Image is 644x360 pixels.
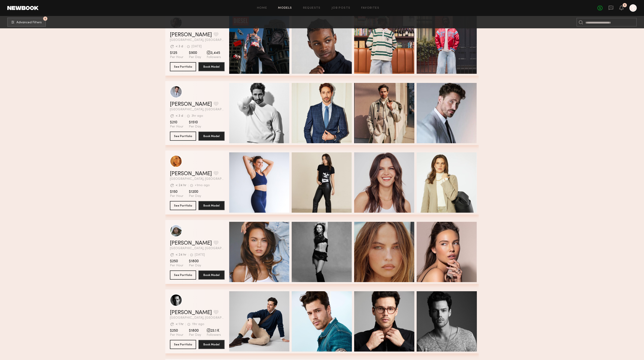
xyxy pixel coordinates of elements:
[170,201,196,210] button: See Portfolio
[189,125,201,129] span: Per Day
[170,328,183,333] span: $250
[303,7,321,10] a: Requests
[170,102,212,107] a: [PERSON_NAME]
[189,120,201,125] span: $1510
[7,18,46,27] button: 1Advanced Filters
[207,333,221,337] span: Followers
[629,4,637,12] a: S
[170,132,196,141] button: See Portfolio
[192,45,202,48] div: [DATE]
[198,340,225,349] button: Book Model
[195,253,205,257] div: [DATE]
[170,171,212,177] a: [PERSON_NAME]
[176,184,186,187] div: < 24 hr
[192,323,204,326] div: 11hr ago
[170,241,212,246] a: [PERSON_NAME]
[189,55,201,59] span: Per Day
[198,62,225,71] button: Book Model
[198,270,225,280] button: Book Model
[176,323,184,326] div: < 1 hr
[170,120,183,125] span: $210
[207,55,221,59] span: Followers
[189,190,201,194] span: $1200
[170,32,212,38] a: [PERSON_NAME]
[189,194,201,198] span: Per Day
[170,264,183,268] span: Per Hour
[170,51,183,55] span: $125
[198,132,225,141] button: Book Model
[195,184,210,187] div: +1mo ago
[170,247,225,250] span: [GEOGRAPHIC_DATA], [GEOGRAPHIC_DATA]
[170,270,196,280] button: See Portfolio
[170,177,225,181] span: [GEOGRAPHIC_DATA], [GEOGRAPHIC_DATA]
[45,18,46,20] span: 1
[170,125,183,129] span: Per Hour
[207,328,221,333] span: 23.1 K
[170,310,212,315] a: [PERSON_NAME]
[170,259,183,264] span: $250
[170,39,225,42] span: [GEOGRAPHIC_DATA], [GEOGRAPHIC_DATA]
[278,7,292,10] a: Models
[170,194,183,198] span: Per Hour
[189,51,201,55] span: $900
[176,45,183,48] div: < 3 d
[176,253,186,257] div: < 24 hr
[170,333,183,337] span: Per Hour
[189,259,201,264] span: $1800
[170,62,196,71] button: See Portfolio
[189,328,201,333] span: $1800
[170,316,225,320] span: [GEOGRAPHIC_DATA], [GEOGRAPHIC_DATA]
[16,21,42,24] span: Advanced Filters
[170,340,196,349] button: See Portfolio
[361,7,379,10] a: Favorites
[207,51,221,55] span: 3,445
[332,7,351,10] a: Job Posts
[189,333,201,337] span: Per Day
[257,7,267,10] a: Home
[170,55,183,59] span: Per Hour
[170,108,225,111] span: [GEOGRAPHIC_DATA], [GEOGRAPHIC_DATA]
[189,264,201,268] span: Per Day
[170,190,183,194] span: $150
[192,114,203,118] div: 3hr ago
[176,114,183,118] div: < 3 d
[198,201,225,210] button: Book Model
[624,4,625,7] div: 1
